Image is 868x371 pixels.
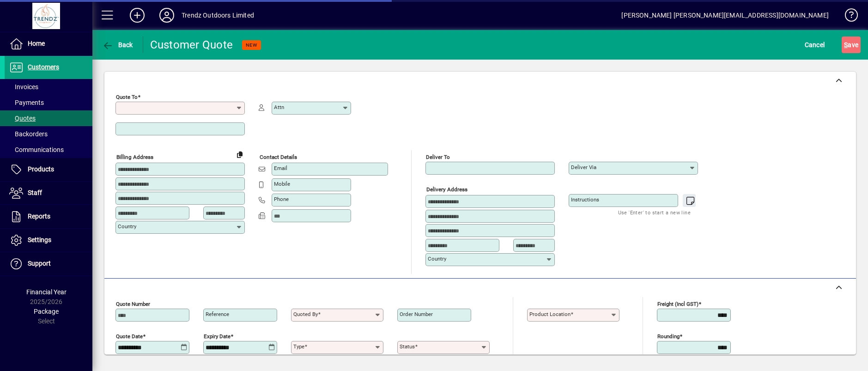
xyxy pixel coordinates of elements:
[102,41,133,49] span: Back
[28,165,54,173] span: Products
[274,165,287,171] mat-label: Email
[206,311,229,317] mat-label: Reference
[657,300,698,307] mat-label: Freight (incl GST)
[232,147,247,162] button: Copy to Delivery address
[844,41,848,49] span: S
[5,229,92,252] a: Settings
[842,36,861,53] button: Save
[5,110,92,126] a: Quotes
[116,300,150,307] mat-label: Quote number
[428,255,446,262] mat-label: Country
[9,146,64,153] span: Communications
[5,95,92,110] a: Payments
[116,333,143,339] mat-label: Quote date
[571,164,596,170] mat-label: Deliver via
[28,63,59,71] span: Customers
[182,8,254,23] div: Trendz Outdoors Limited
[529,311,571,317] mat-label: Product location
[5,252,92,275] a: Support
[400,311,433,317] mat-label: Order number
[274,196,289,202] mat-label: Phone
[805,37,825,52] span: Cancel
[9,115,36,122] span: Quotes
[28,40,45,47] span: Home
[571,196,599,203] mat-label: Instructions
[618,207,691,218] mat-hint: Use 'Enter' to start a new line
[5,158,92,181] a: Products
[657,333,680,339] mat-label: Rounding
[122,7,152,24] button: Add
[34,308,59,315] span: Package
[28,260,51,267] span: Support
[28,189,42,196] span: Staff
[293,311,318,317] mat-label: Quoted by
[204,333,231,339] mat-label: Expiry date
[844,37,858,52] span: ave
[274,181,290,187] mat-label: Mobile
[9,99,44,106] span: Payments
[26,288,67,296] span: Financial Year
[838,2,856,32] a: Knowledge Base
[5,182,92,205] a: Staff
[5,205,92,228] a: Reports
[5,32,92,55] a: Home
[116,94,138,100] mat-label: Quote To
[621,8,829,23] div: [PERSON_NAME] [PERSON_NAME][EMAIL_ADDRESS][DOMAIN_NAME]
[5,126,92,142] a: Backorders
[28,236,51,243] span: Settings
[5,142,92,158] a: Communications
[9,83,38,91] span: Invoices
[246,42,257,48] span: NEW
[100,36,135,53] button: Back
[400,343,415,350] mat-label: Status
[802,36,827,53] button: Cancel
[92,36,143,53] app-page-header-button: Back
[293,343,304,350] mat-label: Type
[5,79,92,95] a: Invoices
[150,37,233,52] div: Customer Quote
[426,154,450,160] mat-label: Deliver To
[152,7,182,24] button: Profile
[9,130,48,138] span: Backorders
[28,213,50,220] span: Reports
[118,223,136,230] mat-label: Country
[274,104,284,110] mat-label: Attn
